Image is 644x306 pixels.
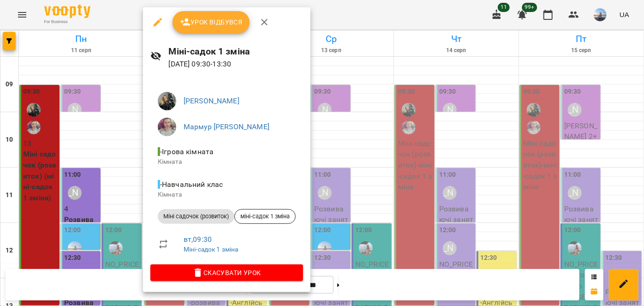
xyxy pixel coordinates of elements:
button: Урок відбувся [173,11,250,33]
a: [PERSON_NAME] [184,96,239,105]
img: 6e75c9b48e88bf9a618cea596aac0936.jpg [158,118,176,136]
a: Мармур [PERSON_NAME] [184,122,269,131]
span: міні-садок 1 зміна [235,212,295,221]
p: [DATE] 09:30 - 13:30 [169,59,303,70]
span: - Навчальний клас [158,180,225,189]
span: - Ігрова кімната [158,147,215,156]
a: Міні-садок 1 зміна [184,246,239,253]
img: ead0192eaef42a9abda231fc44e1361d.jpg [158,92,176,110]
h6: Міні-садок 1 зміна [169,44,303,59]
p: Кімната [158,157,296,167]
p: Кімната [158,190,296,199]
button: Скасувати Урок [150,264,303,281]
span: Урок відбувся [180,17,243,28]
span: Скасувати Урок [158,267,296,278]
span: Міні садочок (розвиток) [158,212,234,221]
div: міні-садок 1 зміна [234,209,296,224]
a: вт , 09:30 [184,235,212,244]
